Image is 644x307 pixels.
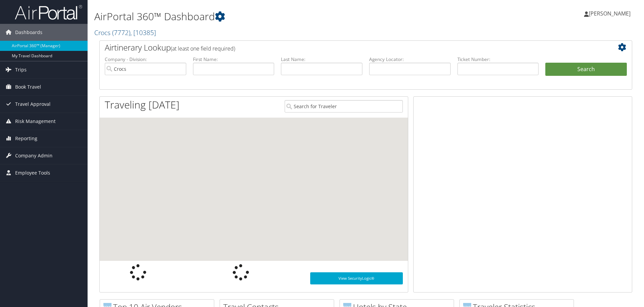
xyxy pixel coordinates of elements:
span: Dashboards [15,24,42,41]
span: Employee Tools [15,164,50,181]
span: Trips [15,61,27,78]
span: Travel Approval [15,96,51,113]
span: , [ 10385 ] [130,28,156,37]
span: Company Admin [15,147,53,164]
span: (at least one field required) [171,45,235,52]
span: ( 7772 ) [112,28,130,37]
img: airportal-logo.png [15,4,82,20]
label: Agency Locator: [369,56,451,63]
a: Crocs [94,28,156,37]
button: Search [545,63,627,76]
h1: AirPortal 360™ Dashboard [94,9,456,24]
a: View SecurityLogic® [310,272,403,284]
a: [PERSON_NAME] [584,3,637,24]
label: Ticket Number: [457,56,539,63]
span: Reporting [15,130,37,147]
label: Company - Division: [105,56,186,63]
label: First Name: [193,56,275,63]
h2: Airtinerary Lookup [105,42,582,53]
span: Book Travel [15,79,41,95]
input: Search for Traveler [285,100,403,113]
span: [PERSON_NAME] [589,10,631,17]
h1: Traveling [DATE] [105,98,180,112]
span: Risk Management [15,113,56,130]
label: Last Name: [281,56,362,63]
